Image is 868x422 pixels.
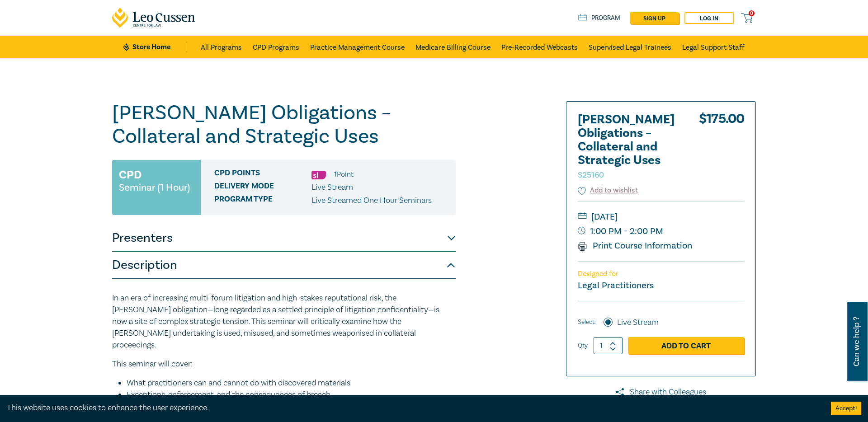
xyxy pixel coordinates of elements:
[7,402,817,414] div: This website uses cookies to enhance the user experience.
[852,307,861,376] span: Can we help ?
[214,182,311,193] span: Delivery Mode
[578,224,744,239] small: 1:00 PM - 2:00 PM
[127,377,456,389] li: What practitioners can and cannot do with discovered materials
[684,12,734,24] a: Log in
[127,389,456,401] li: Exceptions, enforcement, and the consequences of breach
[253,36,299,58] a: CPD Programs
[112,225,456,252] button: Presenters
[214,195,311,206] span: Program type
[749,10,755,16] span: 0
[578,113,677,181] h2: [PERSON_NAME] Obligations – Collateral and Strategic Uses
[311,171,326,179] img: Substantive Law
[578,170,604,180] small: S25160
[566,386,756,398] a: Share with Colleagues
[501,36,578,58] a: Pre-Recorded Webcasts
[578,210,744,224] small: [DATE]
[699,113,744,185] div: $ 175.00
[112,101,456,148] h1: [PERSON_NAME] Obligations – Collateral and Strategic Uses
[831,402,861,415] button: Accept cookies
[578,240,692,252] a: Print Course Information
[123,42,186,52] a: Store Home
[119,167,142,183] h3: CPD
[578,341,588,351] label: Qty
[578,280,654,291] small: Legal Practitioners
[594,337,623,354] input: 1
[415,36,491,58] a: Medicare Billing Course
[617,317,659,328] label: Live Stream
[628,337,744,354] a: Add to Cart
[112,252,456,279] button: Description
[310,36,405,58] a: Practice Management Course
[578,317,596,327] span: Select:
[112,358,456,370] p: This seminar will cover:
[311,182,353,192] span: Live Stream
[682,36,745,58] a: Legal Support Staff
[578,185,638,196] button: Add to wishlist
[578,13,620,23] a: Program
[311,195,432,206] p: Live Streamed One Hour Seminars
[589,36,671,58] a: Supervised Legal Trainees
[334,169,354,180] li: 1 Point
[119,183,190,192] small: Seminar (1 Hour)
[630,12,679,24] a: sign up
[112,292,456,351] p: In an era of increasing multi-forum litigation and high-stakes reputational risk, the [PERSON_NAM...
[214,169,311,180] span: CPD Points
[201,36,242,58] a: All Programs
[578,270,744,278] p: Designed for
